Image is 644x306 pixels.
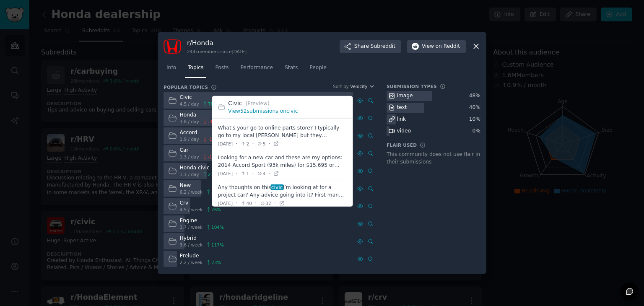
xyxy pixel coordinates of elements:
div: Sort by [333,83,349,89]
span: 23 % [211,259,221,265]
span: -31 % [208,119,219,124]
h3: Flair Used [387,142,417,148]
span: 104 % [211,224,224,230]
span: 1 [240,171,249,176]
span: [DATE] [218,200,233,206]
div: 40 % [469,104,480,112]
span: on Reddit [436,43,460,50]
span: 1.1 / day [180,171,199,177]
span: 32 [260,200,271,206]
button: Viewon Reddit [407,40,466,53]
h2: Civic [228,99,347,108]
div: Engine [180,217,224,225]
span: · [252,139,254,148]
div: Honda civic [180,164,218,172]
img: Honda [164,38,181,55]
div: Hybrid [180,235,224,242]
span: 4.5 / day [180,101,199,107]
div: Crv [180,200,221,207]
div: 10 % [469,116,480,123]
div: image [397,92,413,100]
span: Performance [240,64,273,72]
span: Info [166,64,176,72]
h3: Popular Topics [164,84,208,90]
a: People [306,61,330,78]
span: [DATE] [218,141,233,147]
span: 40 [240,200,252,206]
a: Topics [185,61,206,78]
div: Prelude [180,252,221,260]
span: · [268,169,270,178]
button: ShareSubreddit [340,40,401,53]
span: 1.9 / day [180,136,199,142]
span: Topics [188,64,203,72]
span: Subreddit [371,43,395,50]
span: 76 % [211,207,221,213]
span: (Preview) [246,101,270,106]
span: 3.6 / week [180,242,203,248]
button: Velocity [350,83,375,89]
span: [DATE] [218,171,233,176]
div: text [397,104,407,112]
div: Accord [180,129,219,137]
span: People [309,64,327,72]
span: 2 [240,141,249,147]
div: This community does not use flair in their submissions [387,151,480,166]
a: View52submissions oncivic [228,108,298,114]
span: 3.7 / week [180,224,203,230]
span: Stats [285,64,298,72]
span: Share [354,43,395,50]
span: 2.2 / week [180,259,203,265]
div: 48 % [469,92,480,100]
a: Performance [237,61,276,78]
a: Stats [282,61,301,78]
span: · [236,169,237,178]
h3: r/ Honda [187,39,247,47]
span: 21 % [208,171,218,177]
div: link [397,116,406,123]
span: 78 % [208,101,218,107]
div: Car [180,147,219,154]
span: · [252,169,254,178]
span: 1.3 / day [180,154,199,160]
div: Honda [180,112,219,119]
div: 244k members since [DATE] [187,49,247,54]
div: video [397,127,411,135]
span: · [255,199,257,207]
h3: Submission Types [387,83,437,89]
span: Posts [215,64,229,72]
span: -16 % [208,136,219,142]
div: New [180,182,221,189]
span: 6.2 / week [180,189,203,195]
div: Civic [180,94,218,101]
span: · [268,139,270,148]
span: · [274,199,276,207]
div: 0 % [473,127,480,135]
span: -17 % [208,154,219,160]
a: Info [164,61,179,78]
span: 4 [257,171,266,176]
span: 3.8 / day [180,119,199,124]
a: Posts [212,61,231,78]
span: 117 % [211,242,224,248]
span: Velocity [350,83,367,89]
span: 4.5 / week [180,207,203,213]
span: View [422,43,460,50]
span: · [236,199,237,207]
span: 5 [257,141,266,147]
span: · [236,139,237,148]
